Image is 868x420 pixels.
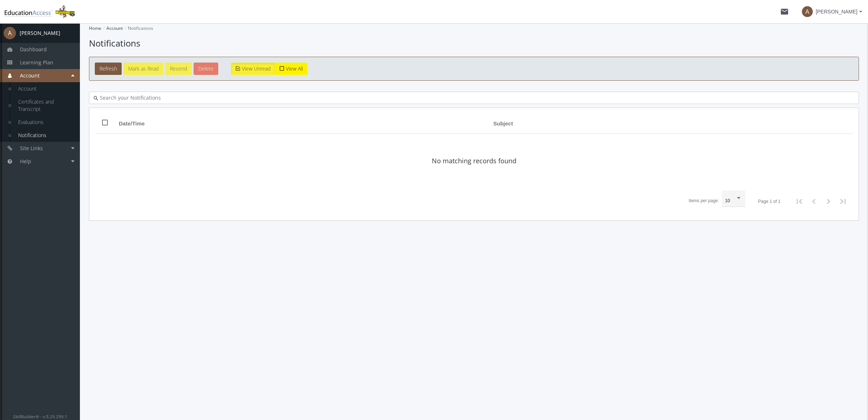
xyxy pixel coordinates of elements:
[802,6,813,17] span: A
[20,29,60,37] div: [PERSON_NAME]
[20,59,53,66] span: Learning Plan
[20,46,47,53] span: Dashboard
[242,65,271,72] span: View Unread
[123,63,163,75] button: Mark as Read
[119,120,151,127] div: Date/Time
[20,145,43,152] span: Site Links
[11,116,80,129] a: Evaluations
[20,72,40,79] span: Account
[20,158,31,165] span: Help
[11,129,80,142] a: Notifications
[89,57,859,81] section: toolbar
[725,198,730,203] span: 10
[89,25,101,31] a: Home
[165,63,192,75] button: Resend
[194,63,218,75] button: Delete
[821,194,836,209] button: Next page
[725,199,742,204] mat-select: Items per page:
[119,120,145,127] span: Date/Time
[807,194,821,209] button: Previous page
[792,194,807,209] button: First Page
[95,63,122,75] button: Refresh
[493,120,513,127] span: Subject
[123,23,153,33] li: Notifications
[4,27,16,39] span: A
[493,120,519,127] div: Subject
[11,95,80,116] a: Certificates and Transcript
[11,82,80,95] a: Account
[286,65,303,72] span: View All
[89,37,859,49] h1: Notifications
[836,194,850,209] button: Last page
[780,7,789,16] mat-icon: mail
[816,5,857,18] span: [PERSON_NAME]
[432,157,516,165] h2: No matching records found
[689,198,719,204] div: Items per page:
[106,25,123,31] a: Account
[13,413,67,419] small: SkillBuilder® - v.5.25.259.1
[98,94,854,101] input: Search your Notifications
[758,199,780,205] div: Page 1 of 1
